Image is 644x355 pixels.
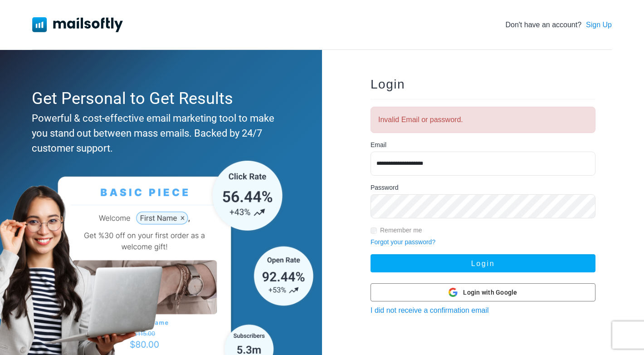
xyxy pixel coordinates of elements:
button: Login with Google [371,283,595,301]
div: Get Personal to Get Results [32,86,286,111]
label: Remember me [380,226,422,235]
div: Powerful & cost-effective email marketing tool to make you stand out between mass emails. Backed ... [32,111,286,156]
a: Forgot your password? [371,238,435,246]
label: Email [371,140,386,150]
img: Mailsoftly [32,17,123,32]
span: Login [371,77,405,91]
span: Login with Google [463,288,517,297]
label: Password [371,183,398,192]
div: Invalid Email or password. [371,107,595,133]
div: Don't have an account? [505,20,612,30]
a: I did not receive a confirmation email [371,306,489,314]
button: Login [371,254,595,272]
a: Sign Up [586,20,612,30]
